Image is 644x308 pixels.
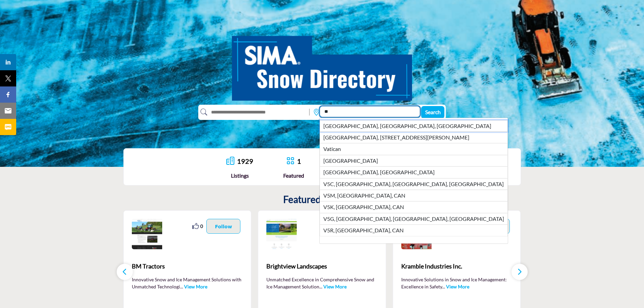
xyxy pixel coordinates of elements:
span: ... [319,284,322,289]
a: View More [446,284,469,289]
li: V5K, [GEOGRAPHIC_DATA], CAN [320,201,508,213]
a: Go to Featured [286,157,294,166]
img: Brightview Landscapes [266,219,297,249]
a: Kramble Industries Inc. [401,257,513,276]
a: View More [323,284,347,289]
button: Search [421,106,444,119]
li: V5G, [GEOGRAPHIC_DATA], [GEOGRAPHIC_DATA], [GEOGRAPHIC_DATA] [320,213,508,225]
span: BM Tractors [132,262,243,271]
li: V5C, [GEOGRAPHIC_DATA], [GEOGRAPHIC_DATA], [GEOGRAPHIC_DATA] [320,178,508,190]
a: BM Tractors [132,257,243,276]
h2: Featured Suppliers [283,194,361,205]
a: View More [184,284,207,289]
p: Innovative Snow and Ice Management Solutions with Unmatched Technologi [132,276,243,289]
a: 1929 [237,157,253,165]
p: Innovative Solutions in Snow and Ice Management: Excellence in Safety [401,276,513,289]
img: Rectangle%203585.svg [308,107,311,117]
a: 1 [297,157,301,165]
span: Kramble Industries Inc. [401,262,513,271]
span: Brightview Landscapes [266,262,378,271]
li: V5R, [GEOGRAPHIC_DATA], CAN [320,225,508,236]
button: Follow [206,219,240,234]
div: Featured [283,172,304,180]
li: [GEOGRAPHIC_DATA], [GEOGRAPHIC_DATA], [GEOGRAPHIC_DATA] [320,120,508,132]
img: SIMA Snow Directory [232,28,412,101]
span: 0 [200,223,203,230]
li: V5M, [GEOGRAPHIC_DATA], CAN [320,190,508,201]
span: ... [442,284,445,289]
p: Follow [215,223,232,230]
img: BM Tractors [132,219,162,249]
div: Listings [226,172,253,180]
li: [GEOGRAPHIC_DATA], [STREET_ADDRESS][PERSON_NAME] [320,132,508,143]
p: Unmatched Excellence in Comprehensive Snow and Ice Management Solution [266,276,378,289]
li: [GEOGRAPHIC_DATA] [320,155,508,166]
span: Search [425,109,441,115]
a: Brightview Landscapes [266,257,378,276]
span: ... [180,284,183,289]
li: Vatican [320,143,508,155]
li: [GEOGRAPHIC_DATA], [GEOGRAPHIC_DATA] [320,166,508,178]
